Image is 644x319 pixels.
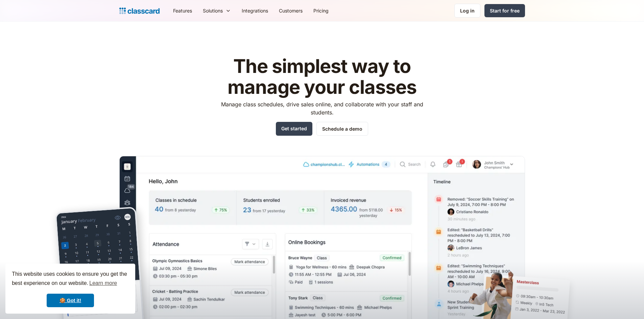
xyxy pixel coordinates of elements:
a: Log in [454,4,480,18]
a: dismiss cookie message [47,294,94,307]
div: cookieconsent [5,264,135,314]
div: Solutions [203,7,223,14]
span: This website uses cookies to ensure you get the best experience on our website. [12,270,129,288]
a: Schedule a demo [316,122,368,136]
a: Pricing [308,3,334,18]
div: Log in [460,7,475,14]
h1: The simplest way to manage your classes [215,56,429,98]
a: learn more about cookies [88,278,118,288]
a: Start for free [484,4,525,17]
a: Get started [276,122,312,136]
div: Solutions [197,3,236,18]
a: Integrations [236,3,273,18]
a: Customers [273,3,308,18]
a: Features [168,3,197,18]
div: Start for free [490,7,520,14]
p: Manage class schedules, drive sales online, and collaborate with your staff and students. [215,100,429,116]
a: home [119,6,160,16]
